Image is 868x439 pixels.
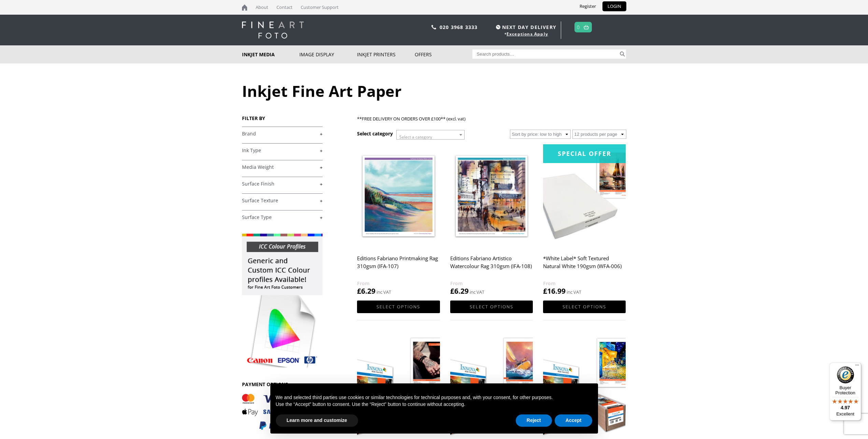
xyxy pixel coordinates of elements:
[242,234,323,367] img: promo
[276,394,593,401] p: We and selected third parties use cookies or similar technologies for technical purposes and, wit...
[242,131,323,137] a: +
[357,45,415,63] a: Inkjet Printers
[510,130,571,139] select: Shop order
[577,22,580,32] a: 0
[496,25,500,29] img: time.svg
[242,160,323,174] h4: Media Weight
[829,363,861,421] button: Trusted Shops TrustmarkBuyer Protection4.97Excellent
[543,286,566,296] bdi: 16.99
[242,177,323,190] h4: Surface Finish
[431,25,436,29] img: phone.svg
[841,405,850,410] span: 4.97
[357,115,626,123] p: **FREE DELIVERY ON ORDERS OVER £100** (excl. vat)
[399,134,432,140] span: Select a category
[242,147,323,154] a: +
[829,385,861,395] p: Buyer Protection
[299,45,357,63] a: Image Display
[602,1,626,11] a: LOGIN
[357,144,440,296] a: Editions Fabriano Printmaking Rag 310gsm (IFA-107) £6.29
[440,24,478,30] a: 020 3968 3333
[242,181,323,187] a: +
[415,45,472,63] a: Offers
[242,214,323,221] a: +
[242,21,304,39] img: logo-white.svg
[450,334,533,437] img: Innova Decor Watercolour Art 245gsm (IFA-023)
[242,197,323,204] a: +
[494,23,556,31] span: NEXT DAY DELIVERY
[543,252,626,279] h2: *White Label* Soft Textured Natural White 190gsm (WFA-006)
[543,334,626,437] img: Innova Smooth Cotton High White 215gsm (IFA-004)
[450,301,533,313] a: Select options for “Editions Fabriano Artistico Watercolour Rag 310gsm (IFA-108)”
[516,414,552,427] button: Reject
[829,411,861,417] p: Excellent
[242,45,300,63] a: Inkjet Media
[837,366,854,383] img: Trusted Shops Trustmark
[507,31,548,37] a: Exceptions Apply
[242,81,626,101] h1: Inkjet Fine Art Paper
[574,1,601,11] a: Register
[357,144,440,248] img: Editions Fabriano Printmaking Rag 310gsm (IFA-107)
[543,301,626,313] a: Select options for “*White Label* Soft Textured Natural White 190gsm (WFA-006)”
[242,127,323,140] h4: Brand
[242,210,323,224] h4: Surface Type
[450,144,533,248] img: Editions Fabriano Artistico Watercolour Rag 310gsm (IFA-108)
[543,144,626,296] a: Special Offer*White Label* Soft Textured Natural White 190gsm (WFA-006) £16.99
[450,252,533,279] h2: Editions Fabriano Artistico Watercolour Rag 310gsm (IFA-108)
[357,286,361,296] span: £
[357,130,393,137] h3: Select category
[242,115,323,121] h3: FILTER BY
[472,49,618,59] input: Search products…
[242,164,323,171] a: +
[543,144,626,248] img: *White Label* Soft Textured Natural White 190gsm (WFA-006)
[357,301,440,313] a: Select options for “Editions Fabriano Printmaking Rag 310gsm (IFA-107)”
[853,363,861,371] button: Menu
[543,286,547,296] span: £
[450,286,469,296] bdi: 6.29
[450,144,533,296] a: Editions Fabriano Artistico Watercolour Rag 310gsm (IFA-108) £6.29
[584,25,589,29] img: basket.svg
[357,252,440,279] h2: Editions Fabriano Printmaking Rag 310gsm (IFA-107)
[450,286,454,296] span: £
[357,334,440,437] img: Innova Decor Smooth 210gsm (IFA-024)
[242,393,310,430] img: PAYMENT OPTIONS
[357,286,375,296] bdi: 6.29
[242,381,323,387] h3: PAYMENT OPTIONS
[618,49,626,59] button: Search
[555,414,593,427] button: Accept
[276,414,358,427] button: Learn more and customize
[242,143,323,157] h4: Ink Type
[276,401,593,408] p: Use the “Accept” button to consent. Use the “Reject” button to continue without accepting.
[543,144,626,163] div: Special Offer
[242,193,323,207] h4: Surface Texture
